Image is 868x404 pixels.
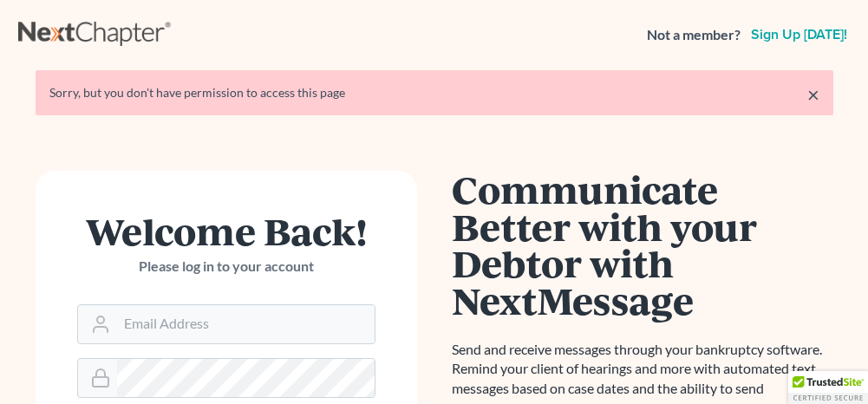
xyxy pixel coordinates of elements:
a: Sign up [DATE]! [747,28,851,42]
h1: Communicate Better with your Debtor with NextMessage [452,171,833,319]
div: TrustedSite Certified [788,371,868,404]
div: Sorry, but you don't have permission to access this page [49,84,819,101]
a: × [807,84,819,105]
h1: Welcome Back! [77,212,375,250]
strong: Not a member? [647,25,741,45]
p: Please log in to your account [77,257,375,277]
input: Email Address [117,305,375,343]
